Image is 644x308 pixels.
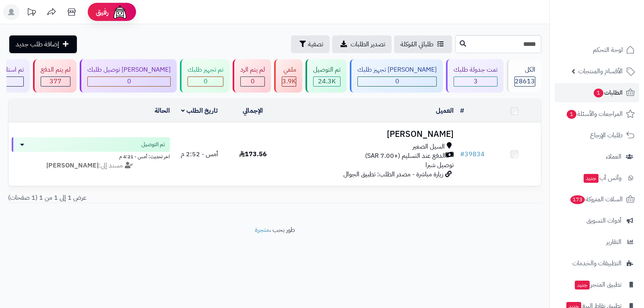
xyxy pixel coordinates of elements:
a: إضافة طلب جديد [9,35,77,53]
span: السيل الصغير [413,142,445,151]
div: [PERSON_NAME] توصيل طلبك [87,65,171,74]
span: 3 [474,76,478,86]
span: طلباتي المُوكلة [400,39,433,49]
img: ai-face.png [112,4,128,20]
div: 0 [241,77,264,86]
a: التقارير [555,232,639,252]
a: طلبات الإرجاع [555,126,639,145]
span: أدوات التسويق [586,215,621,226]
a: الطلبات1 [555,83,639,102]
span: لوحة التحكم [593,44,623,56]
span: 1 [567,110,576,119]
span: طلبات الإرجاع [590,130,623,141]
div: 3884 [282,77,296,86]
a: لم يتم الدفع 377 [31,59,78,93]
a: [PERSON_NAME] تجهيز طلبك 0 [348,59,444,93]
a: تمت جدولة طلبك 3 [444,59,505,93]
span: 1 [594,89,603,97]
a: # [460,106,464,116]
span: الدفع عند التسليم (+7.00 SAR) [365,151,446,161]
div: 24348 [314,77,340,86]
a: #39834 [460,149,485,159]
div: 377 [41,77,70,86]
span: 3.9K [282,76,296,86]
span: تصدير الطلبات [351,39,385,49]
a: تصدير الطلبات [332,35,392,53]
a: لم يتم الرد 0 [231,59,272,93]
span: أمس - 2:52 م [181,149,218,159]
a: وآتس آبجديد [555,168,639,188]
a: تاريخ الطلب [181,106,218,116]
a: متجرة [255,225,269,235]
div: الكل [514,65,535,74]
a: الكل28613 [505,59,543,93]
span: 0 [127,76,131,86]
a: السلات المتروكة173 [555,190,639,209]
span: رفيق [96,7,109,17]
span: السلات المتروكة [570,194,623,205]
a: [PERSON_NAME] توصيل طلبك 0 [78,59,178,93]
span: 0 [204,76,208,86]
a: أدوات التسويق [555,211,639,230]
div: 0 [188,77,223,86]
span: التقارير [606,236,621,248]
span: جديد [575,281,590,289]
div: تم تجهيز طلبك [188,65,223,74]
span: وآتس آب [583,172,621,184]
div: لم يتم الرد [240,65,265,74]
a: ملغي 3.9K [272,59,304,93]
span: 0 [251,76,255,86]
div: ملغي [282,65,296,74]
div: 0 [358,77,436,86]
a: العميل [436,106,454,116]
span: جديد [584,174,599,183]
a: التطبيقات والخدمات [555,254,639,273]
div: عرض 1 إلى 1 من 1 (1 صفحات) [2,193,275,203]
a: تحديثات المنصة [21,4,41,22]
span: 24.3K [318,76,336,86]
button: تصفية [291,35,330,53]
a: العملاء [555,147,639,166]
div: لم يتم الدفع [41,65,70,74]
span: التطبيقات والخدمات [572,258,621,269]
a: الإجمالي [243,106,263,116]
div: [PERSON_NAME] تجهيز طلبك [357,65,437,74]
span: تطبيق المتجر [574,279,621,290]
div: تمت جدولة طلبك [454,65,497,74]
span: الطلبات [593,87,623,98]
a: المراجعات والأسئلة1 [555,104,639,124]
a: تم التوصيل 24.3K [304,59,348,93]
div: اخر تحديث: أمس - 4:21 م [12,152,170,160]
span: 28613 [515,76,535,86]
span: إضافة طلب جديد [16,39,59,49]
span: 0 [395,76,399,86]
a: طلباتي المُوكلة [394,35,452,53]
div: 3 [454,77,497,86]
span: 377 [50,76,62,86]
a: الحالة [155,106,170,116]
span: 173 [570,195,585,204]
span: تم التوصيل [141,141,165,149]
div: 0 [88,77,170,86]
a: تطبيق المتجرجديد [555,275,639,294]
a: لوحة التحكم [555,40,639,60]
a: تم تجهيز طلبك 0 [178,59,231,93]
span: # [460,149,464,159]
h3: [PERSON_NAME] [283,130,454,139]
span: تصفية [308,39,323,49]
strong: [PERSON_NAME] [46,161,99,170]
span: المراجعات والأسئلة [566,108,623,120]
div: تم التوصيل [313,65,341,74]
div: مسند إلى: [6,161,176,170]
span: الأقسام والمنتجات [578,66,623,77]
span: 173.56 [239,149,267,159]
span: توصيل شبرا [425,160,454,170]
span: زيارة مباشرة - مصدر الطلب: تطبيق الجوال [343,170,443,179]
span: العملاء [606,151,621,162]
